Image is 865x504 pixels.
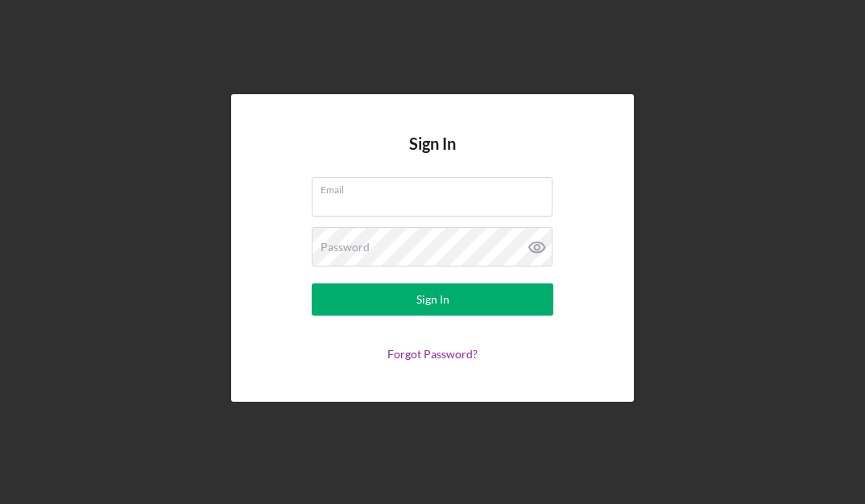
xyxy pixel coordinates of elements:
button: Sign In [312,283,553,316]
label: Email [321,178,553,196]
div: Sign In [416,283,449,316]
a: Forgot Password? [387,347,478,361]
label: Password [321,241,370,254]
h4: Sign In [409,134,456,177]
